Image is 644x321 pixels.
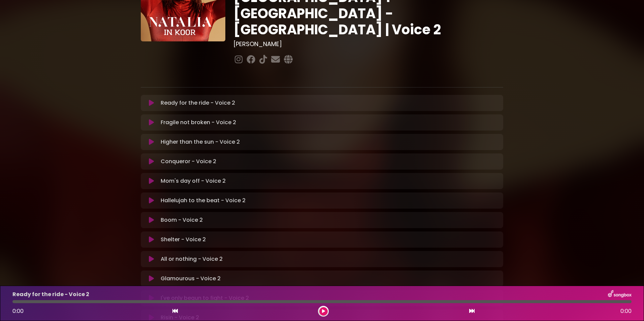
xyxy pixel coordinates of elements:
[161,197,246,205] p: Hallelujah to the beat - Voice 2
[608,290,632,299] img: songbox-logo-white.png
[161,118,236,127] p: Fragile not broken - Voice 2
[233,40,503,48] h3: [PERSON_NAME]
[161,275,221,283] p: Glamourous - Voice 2
[161,255,223,263] p: All or nothing - Voice 2
[12,307,24,315] span: 0:00
[161,177,226,185] p: Mom's day off - Voice 2
[161,99,235,107] p: Ready for the ride - Voice 2
[161,216,203,224] p: Boom - Voice 2
[161,236,206,244] p: Shelter - Voice 2
[161,138,240,146] p: Higher than the sun - Voice 2
[12,290,89,298] p: Ready for the ride - Voice 2
[620,307,632,315] span: 0:00
[161,157,216,166] p: Conqueror - Voice 2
